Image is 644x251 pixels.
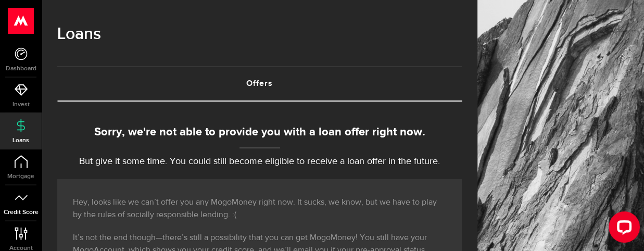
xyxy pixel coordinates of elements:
[73,196,446,221] p: Hey, looks like we can’t offer you any MogoMoney right now. It sucks, we know, but we have to pla...
[57,155,462,169] p: But give it some time. You could still become eligible to receive a loan offer in the future.
[57,67,462,101] a: Offers
[600,207,644,251] iframe: LiveChat chat widget
[57,66,462,102] ul: Tabs Navigation
[57,21,462,48] h1: Loans
[57,124,462,141] div: Sorry, we're not able to provide you with a loan offer right now.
